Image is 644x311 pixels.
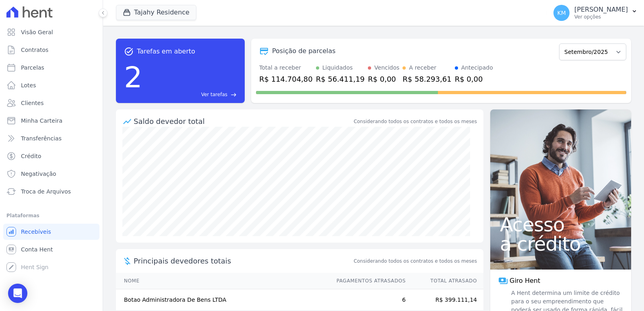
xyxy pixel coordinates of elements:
[116,5,196,20] button: Tajahy Residence
[500,215,621,234] span: Acesso
[402,74,451,84] div: R$ 58.293,61
[21,134,62,142] span: Transferências
[354,118,477,125] div: Considerando todos os contratos e todos os meses
[231,92,237,98] span: east
[21,187,71,196] span: Troca de Arquivos
[3,95,99,111] a: Clientes
[557,10,566,16] span: KM
[409,64,436,72] div: A receber
[374,64,399,72] div: Vencidos
[21,117,62,125] span: Minha Carteira
[3,24,99,40] a: Visão Geral
[3,166,99,182] a: Negativação
[201,91,227,98] span: Ver tarefas
[6,211,96,220] div: Plataformas
[406,289,483,311] td: R$ 399.111,14
[461,64,493,72] div: Antecipado
[137,47,195,56] span: Tarefas em aberto
[116,289,329,311] td: Botao Administradora De Bens LTDA
[500,234,621,253] span: a crédito
[21,228,51,236] span: Recebíveis
[406,273,483,289] th: Total Atrasado
[21,64,44,72] span: Parcelas
[574,14,628,20] p: Ver opções
[21,99,43,107] span: Clientes
[116,273,329,289] th: Nome
[574,6,628,14] p: [PERSON_NAME]
[3,224,99,240] a: Recebíveis
[21,46,48,54] span: Contratos
[510,276,540,286] span: Giro Hent
[3,130,99,146] a: Transferências
[3,241,99,257] a: Conta Hent
[329,289,406,311] td: 6
[354,257,477,265] span: Considerando todos os contratos e todos os meses
[134,116,352,127] div: Saldo devedor total
[3,148,99,164] a: Crédito
[21,245,53,253] span: Conta Hent
[259,74,313,84] div: R$ 114.704,80
[329,273,406,289] th: Pagamentos Atrasados
[21,81,36,89] span: Lotes
[3,183,99,200] a: Troca de Arquivos
[3,113,99,129] a: Minha Carteira
[21,170,56,178] span: Negativação
[368,74,399,84] div: R$ 0,00
[124,47,134,56] span: task_alt
[547,2,644,24] button: KM [PERSON_NAME] Ver opções
[3,42,99,58] a: Contratos
[3,77,99,93] a: Lotes
[272,46,336,56] div: Posição de parcelas
[3,60,99,76] a: Parcelas
[455,74,493,84] div: R$ 0,00
[21,28,53,36] span: Visão Geral
[124,56,142,98] div: 2
[134,255,352,266] span: Principais devedores totais
[259,64,313,72] div: Total a receber
[316,74,365,84] div: R$ 56.411,19
[322,64,353,72] div: Liquidados
[21,152,41,160] span: Crédito
[8,284,27,303] div: Open Intercom Messenger
[146,91,237,98] a: Ver tarefas east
